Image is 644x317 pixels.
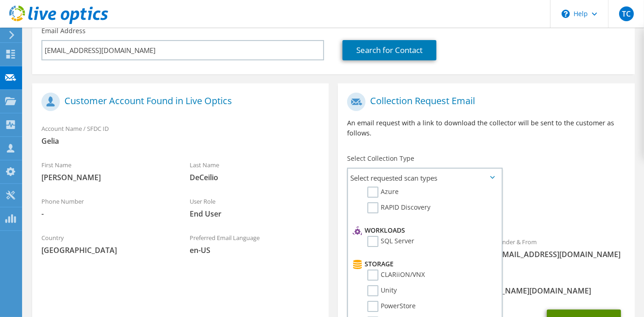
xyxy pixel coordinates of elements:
span: Select requested scan types [348,169,501,187]
div: User Role [180,192,329,223]
div: To [338,232,486,264]
p: An email request with a link to download the collector will be sent to the customer as follows. [347,118,625,138]
div: Country [32,228,180,260]
span: Gelia [41,136,319,146]
span: - [41,209,171,219]
div: Requested Collections [338,191,634,228]
span: End User [190,209,319,219]
div: Preferred Email Language [180,228,329,260]
label: RAPID Discovery [367,202,430,213]
h1: Collection Request Email [347,93,621,111]
li: Workloads [350,225,497,236]
div: Account Name / SFDC ID [32,119,329,151]
span: [GEOGRAPHIC_DATA] [41,245,171,255]
label: SQL Server [367,236,414,247]
label: PowerStore [367,301,416,312]
span: TC [619,6,634,21]
h1: Customer Account Found in Live Optics [41,93,315,111]
span: [PERSON_NAME] [41,172,171,182]
span: en-US [190,245,319,255]
label: CLARiiON/VNX [367,270,425,281]
a: Search for Contact [342,40,436,60]
div: First Name [32,155,180,187]
label: Email Address [41,26,86,35]
div: Sender & From [487,232,635,264]
div: Phone Number [32,192,180,223]
div: CC & Reply To [338,269,634,300]
span: DeCeilio [190,172,319,182]
div: Last Name [180,155,329,187]
span: [EMAIL_ADDRESS][DOMAIN_NAME] [496,249,626,259]
label: Unity [367,285,397,296]
label: Select Collection Type [347,154,414,163]
label: Azure [367,187,399,198]
li: Storage [350,258,497,270]
svg: \n [562,10,570,18]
